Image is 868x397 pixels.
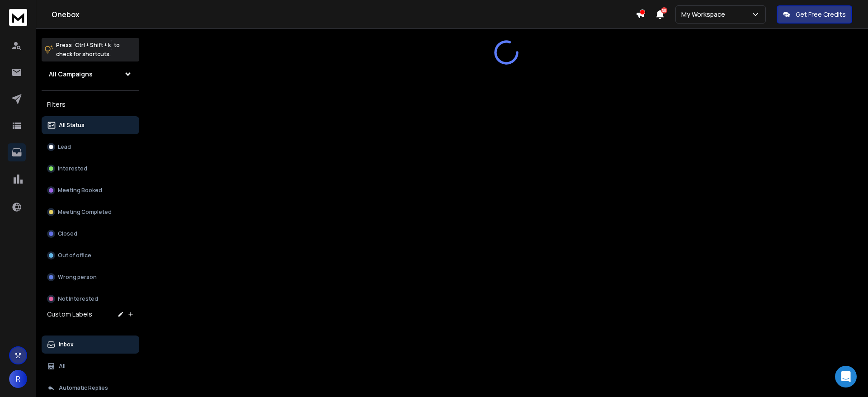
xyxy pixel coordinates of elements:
[49,70,93,79] h1: All Campaigns
[58,274,97,281] p: Wrong person
[58,165,87,172] p: Interested
[42,357,139,375] button: All
[74,40,112,50] span: Ctrl + Shift + k
[9,370,27,388] button: R
[777,5,852,24] button: Get Free Credits
[42,379,139,397] button: Automatic Replies
[835,366,857,388] div: Open Intercom Messenger
[42,268,139,286] button: Wrong person
[42,246,139,265] button: Out of office
[661,7,667,14] span: 50
[42,203,139,221] button: Meeting Completed
[42,290,139,308] button: Not Interested
[56,41,120,59] p: Press to check for shortcuts.
[42,138,139,156] button: Lead
[59,384,108,392] p: Automatic Replies
[42,160,139,178] button: Interested
[42,116,139,134] button: All Status
[42,336,139,354] button: Inbox
[42,181,139,199] button: Meeting Booked
[59,363,66,370] p: All
[58,187,102,194] p: Meeting Booked
[59,122,85,129] p: All Status
[796,10,846,19] p: Get Free Credits
[58,295,98,302] p: Not Interested
[42,225,139,243] button: Closed
[47,310,92,319] h3: Custom Labels
[681,10,729,19] p: My Workspace
[58,252,91,259] p: Out of office
[42,65,139,83] button: All Campaigns
[58,208,112,216] p: Meeting Completed
[58,230,77,237] p: Closed
[59,341,74,348] p: Inbox
[9,9,27,26] img: logo
[58,143,71,151] p: Lead
[52,9,636,20] h1: Onebox
[42,98,139,111] h3: Filters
